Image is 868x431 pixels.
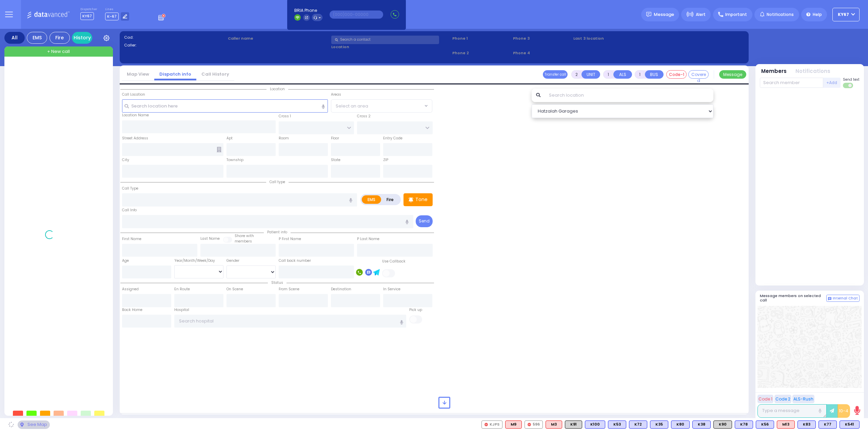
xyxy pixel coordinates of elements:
span: members [235,239,252,244]
label: In Service [383,287,400,292]
h5: Message members on selected call [760,294,826,302]
div: M9 [505,420,522,429]
label: Floor [331,136,339,141]
button: ALS [613,70,632,79]
button: Internal Chat [826,295,860,302]
span: KY67 [80,12,94,20]
label: Hospital [174,307,189,313]
label: Pick up [409,307,422,313]
label: P First Name [279,236,301,242]
div: K53 [608,420,626,429]
div: M13 [777,420,795,429]
button: ALS-Rush [792,395,814,403]
span: + New call [47,48,70,55]
div: BLS [585,420,605,429]
label: Location [331,44,450,50]
span: Message [654,11,674,18]
div: BLS [650,420,668,429]
label: Last 3 location [573,36,659,41]
button: Message [719,70,746,79]
div: K78 [735,420,753,429]
label: Use Callback [382,259,406,264]
img: Logo [27,10,72,19]
div: Year/Month/Week/Day [174,258,223,263]
div: K541 [840,420,860,429]
label: State [331,157,340,163]
a: Call History [196,71,234,77]
a: Map View [122,71,154,77]
span: Phone 4 [513,50,571,56]
label: Cad: [124,35,225,40]
label: Turn off text [843,82,854,89]
div: EMS [27,32,47,44]
div: Fire [50,32,70,44]
label: Call Info [122,208,137,213]
label: From Scene [279,287,299,292]
button: Code-1 [666,70,687,79]
label: Back Home [122,307,142,313]
label: Caller name [228,36,329,41]
span: Patient info [264,230,291,235]
input: Search a contact [331,36,439,44]
label: Township [226,157,243,163]
label: Location Name [122,113,149,118]
a: History [72,32,92,44]
div: KJPS [481,420,502,429]
label: P Last Name [357,236,379,242]
p: Tone [415,196,428,203]
div: BLS [671,420,690,429]
div: K35 [650,420,668,429]
label: Street Address [122,136,148,141]
small: Share with [235,233,254,238]
button: UNIT [581,70,600,79]
label: First Name [122,236,141,242]
a: Dispatch info [154,71,196,77]
div: All [4,32,25,44]
label: Dispatcher [80,7,97,12]
label: Apt [226,136,233,141]
button: Transfer call [543,70,568,79]
label: En Route [174,287,190,292]
div: K80 [671,420,690,429]
span: Select an area [336,103,368,110]
input: Search location here [122,99,328,112]
span: Location [267,86,288,92]
label: EMS [362,195,381,204]
span: BRIA Phone [294,7,322,14]
input: Search hospital [174,315,407,328]
label: Last Name [200,236,220,241]
button: BUS [645,70,664,79]
label: Cross 1 [279,114,291,119]
span: Send text [843,77,860,82]
span: Phone 2 [452,50,511,56]
span: Alert [696,12,706,18]
div: BLS [797,420,816,429]
button: Notifications [795,67,830,75]
label: Entry Code [383,136,402,141]
div: BLS [735,420,753,429]
div: BLS [818,420,837,429]
label: Call back number [279,258,311,263]
span: Other building occupants [217,147,221,152]
input: Search location [545,89,714,102]
div: K77 [818,420,837,429]
div: K56 [756,420,774,429]
div: ALS [777,420,795,429]
label: Room [279,136,289,141]
div: ALS [546,420,562,429]
div: K83 [797,420,816,429]
div: BLS [692,420,711,429]
label: Fire [381,195,400,204]
button: Code 2 [774,395,791,403]
img: red-radio-icon.svg [528,423,531,426]
span: Phone 1 [452,36,511,41]
label: Destination [331,287,351,292]
div: BLS [608,420,626,429]
button: Members [761,67,787,75]
div: BLS [840,420,860,429]
div: M3 [546,420,562,429]
label: Areas [331,92,341,97]
span: KY67 [838,12,849,18]
span: Status [268,280,287,285]
input: (000)000-00000 [330,11,383,19]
